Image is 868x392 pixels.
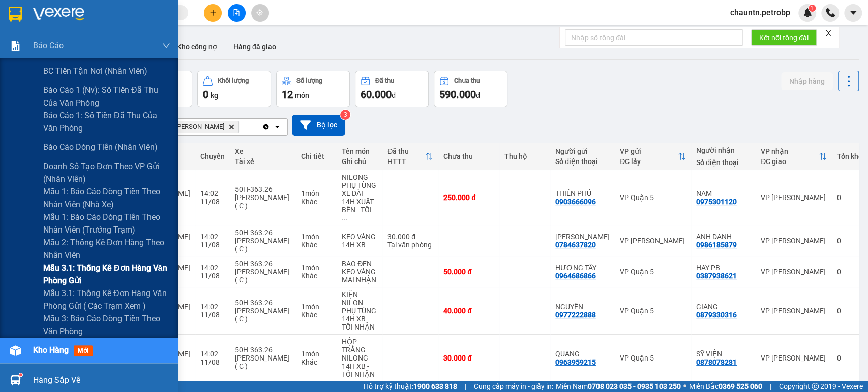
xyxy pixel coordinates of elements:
button: aim [251,4,269,22]
div: 0975301120 [696,198,737,206]
div: 50H-363.26 [235,259,291,268]
div: 0 [837,307,862,315]
img: phone-icon [826,8,835,17]
input: Nhập số tổng đài [565,29,743,46]
div: MAI NHẬN [342,276,377,284]
div: 1 món [301,303,332,311]
div: 1 món [301,350,332,358]
div: 11/08 [200,272,225,280]
img: icon-new-feature [803,8,812,17]
span: | [465,381,466,392]
div: 0 [837,268,862,276]
span: down [162,42,170,50]
div: Người nhận [696,146,751,154]
div: VP Quận 5 [620,354,686,362]
span: copyright [812,383,819,390]
div: [PERSON_NAME] ( C ) [235,268,291,284]
span: món [295,91,309,100]
div: 0 [837,193,862,202]
div: [PERSON_NAME] ( C ) [235,307,291,323]
div: 11/08 [200,358,225,366]
button: Kho công nợ [169,35,225,59]
div: VP Quận 5 [620,307,686,315]
div: 0963959215 [555,358,596,366]
sup: 3 [340,110,350,120]
div: 0964686866 [555,272,596,280]
div: 0387938621 [696,272,737,280]
div: 50.000 đ [443,268,494,276]
div: Số điện thoại [696,158,751,167]
span: Kho hàng [33,345,69,355]
span: đ [476,91,480,100]
div: 30.000 đ [443,354,494,362]
div: VP [PERSON_NAME] [620,237,686,245]
div: [PERSON_NAME] ( C ) [235,193,291,210]
button: caret-down [844,4,862,22]
div: 14:02 [200,233,225,241]
span: Mẫu 1: Báo cáo dòng tiền theo nhân viên (nhà xe) [43,185,170,211]
button: Hàng đã giao [225,35,284,59]
div: Chuyến [200,152,225,160]
div: [PERSON_NAME] ( C ) [235,354,291,370]
div: VP [PERSON_NAME] [761,354,827,362]
div: VP [PERSON_NAME] [761,307,827,315]
sup: 1 [809,5,816,12]
div: Tên món [342,147,377,155]
div: 14H XB [342,241,377,249]
button: Đã thu60.000đ [355,71,429,107]
div: 14:02 [200,189,225,198]
div: 14:02 [200,350,225,358]
div: VP [PERSON_NAME] [761,193,827,202]
div: HỘP TRẮNG NILONG [342,338,377,362]
div: Chi tiết [301,152,332,160]
div: 250.000 đ [443,193,494,202]
div: Thu hộ [504,152,545,160]
span: ⚪️ [683,384,686,388]
div: ANH HUY [555,233,610,241]
div: Đã thu [387,147,425,155]
div: 1 món [301,189,332,198]
div: Khác [301,198,332,206]
div: 11/08 [200,311,225,319]
div: THIÊN PHÚ [555,189,610,198]
div: 0879330316 [696,311,737,319]
span: Báo cáo 1: Số tiền đã thu của văn phòng [43,109,170,135]
button: Khối lượng0kg [197,71,271,107]
div: GIANG [696,303,751,311]
div: 0784637820 [555,241,596,249]
div: 0 [837,237,862,245]
div: 11/08 [200,241,225,249]
th: Toggle SortBy [615,143,691,170]
div: ANH DANH [696,233,751,241]
span: BC tiền tận nơi (nhân viên) [43,64,147,77]
div: VP [PERSON_NAME] [761,237,827,245]
span: kg [211,91,218,100]
img: solution-icon [10,41,21,51]
button: Kết nối tổng đài [751,29,817,46]
div: VP gửi [620,147,678,155]
div: Người gửi [555,147,610,155]
div: HAY PB [696,264,751,272]
div: 50H-363.26 [235,346,291,354]
div: 0878078281 [696,358,737,366]
span: plus [209,9,217,16]
span: 0 [203,88,208,101]
span: 1 [810,5,814,12]
div: QUANG [555,350,610,358]
svg: open [273,123,281,131]
span: 12 [282,88,293,101]
div: Ghi chú [342,157,377,166]
span: Miền Nam [556,381,681,392]
div: Khối lượng [218,77,249,84]
span: Hỗ trợ kỹ thuật: [364,381,457,392]
button: Chưa thu590.000đ [434,71,507,107]
button: Bộ lọc [292,115,345,136]
span: 60.000 [361,88,392,101]
div: Xe [235,147,291,155]
div: SỸ VIỆN [696,350,751,358]
div: 0903666096 [555,198,596,206]
span: Mẫu 3.1: Thống kê đơn hàng văn phòng gửi [43,262,170,287]
div: 30.000 đ [387,233,433,241]
div: 14:02 [200,264,225,272]
strong: 1900 633 818 [413,382,457,390]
